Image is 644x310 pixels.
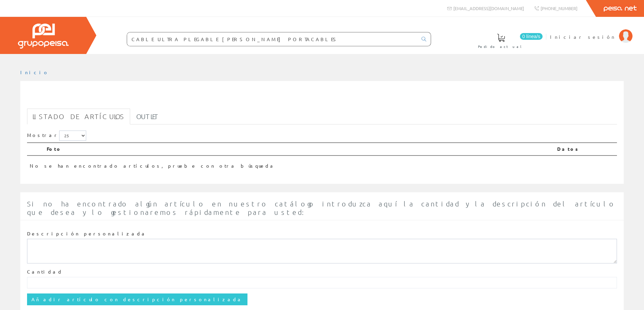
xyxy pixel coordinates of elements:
a: Outlet [131,109,164,124]
label: Mostrar [27,131,86,141]
label: Cantidad [27,269,63,275]
th: Foto [44,143,554,156]
span: 0 línea/s [520,33,543,40]
input: Buscar ... [127,32,418,46]
span: [EMAIL_ADDRESS][DOMAIN_NAME] [453,5,524,11]
th: Datos [554,143,617,156]
span: Si no ha encontrado algún artículo en nuestro catálogo introduzca aquí la cantidad y la descripci... [27,200,616,216]
span: Iniciar sesión [550,33,616,40]
td: No se han encontrado artículos, pruebe con otra búsqueda [27,156,554,172]
img: Grupo Peisa [18,24,69,49]
select: Mostrar [59,131,86,141]
span: [PHONE_NUMBER] [541,5,577,11]
a: Inicio [20,69,49,75]
label: Descripción personalizada [27,230,147,237]
h1: CABLE ULTRA PLEGABLE [PERSON_NAME] PORTACABLES [27,92,617,105]
input: Añadir artículo con descripción personalizada [27,293,247,305]
a: Listado de artículos [27,109,130,124]
a: Iniciar sesión [550,28,633,34]
span: Pedido actual [478,43,524,50]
